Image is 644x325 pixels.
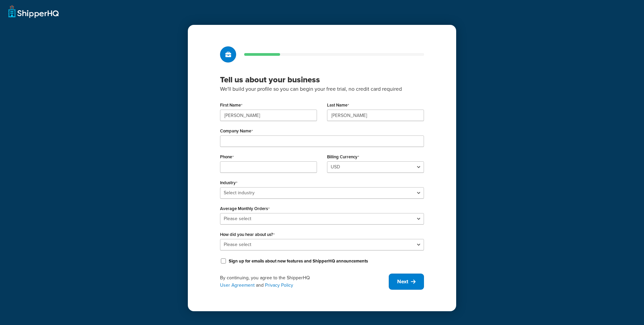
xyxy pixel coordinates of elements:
[220,103,243,108] label: First Name
[220,154,234,160] label: Phone
[220,232,275,237] label: How did you hear about us?
[220,75,424,85] h3: Tell us about your business
[220,206,270,211] label: Average Monthly Orders
[327,154,359,160] label: Billing Currency
[220,85,424,93] p: We'll build your profile so you can begin your free trial, no credit card required
[220,282,255,289] a: User Agreement
[220,274,389,289] div: By continuing, you agree to the ShipperHQ and
[265,282,293,289] a: Privacy Policy
[397,278,408,285] span: Next
[220,128,253,134] label: Company Name
[229,258,368,264] label: Sign up for emails about new features and ShipperHQ announcements
[327,103,349,108] label: Last Name
[389,274,424,290] button: Next
[220,180,237,186] label: Industry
